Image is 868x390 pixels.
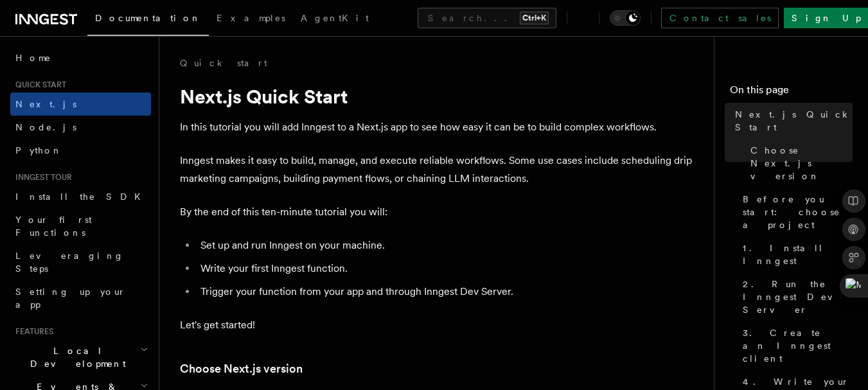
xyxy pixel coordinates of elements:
span: Choose Next.js version [750,144,853,182]
span: Next.js Quick Start [735,108,853,134]
span: Features [10,326,53,337]
a: Install the SDK [10,185,151,208]
a: Your first Functions [10,208,151,244]
span: AgentKit [301,13,369,23]
li: Trigger your function from your app and through Inngest Dev Server. [197,283,694,301]
kbd: Ctrl+K [520,12,549,24]
a: Choose Next.js version [180,360,303,378]
a: Setting up your app [10,280,151,316]
span: Quick start [10,80,66,90]
a: Leveraging Steps [10,244,151,280]
p: Let's get started! [180,316,694,334]
h1: Next.js Quick Start [180,85,694,108]
a: AgentKit [293,4,376,35]
a: Documentation [87,4,209,36]
button: Local Development [10,339,151,375]
span: Python [15,145,62,155]
li: Write your first Inngest function. [197,260,694,278]
a: Node.js [10,116,151,139]
li: Set up and run Inngest on your machine. [197,236,694,254]
button: Toggle dark mode [610,10,641,26]
span: Node.js [15,122,76,132]
p: By the end of this ten-minute tutorial you will: [180,203,694,221]
a: Before you start: choose a project [738,188,853,236]
span: Install the SDK [15,191,148,202]
span: Documentation [95,13,201,23]
span: Before you start: choose a project [743,193,853,231]
a: 2. Run the Inngest Dev Server [738,272,853,321]
a: Python [10,139,151,162]
a: Choose Next.js version [745,139,853,188]
a: Quick start [180,57,267,69]
span: Next.js [15,99,76,109]
h4: On this page [730,82,853,103]
a: Next.js [10,93,151,116]
button: Search...Ctrl+K [418,8,556,28]
a: Next.js Quick Start [730,103,853,139]
a: 1. Install Inngest [738,236,853,272]
p: Inngest makes it easy to build, manage, and execute reliable workflows. Some use cases include sc... [180,152,694,188]
span: Your first Functions [15,215,92,238]
p: In this tutorial you will add Inngest to a Next.js app to see how easy it can be to build complex... [180,118,694,136]
span: 1. Install Inngest [743,242,853,267]
span: Examples [217,13,285,23]
span: Home [15,51,51,64]
a: Examples [209,4,293,35]
a: Contact sales [661,8,779,28]
a: Home [10,46,151,69]
span: Leveraging Steps [15,251,124,274]
a: 3. Create an Inngest client [738,321,853,370]
span: Inngest tour [10,172,72,182]
span: 3. Create an Inngest client [743,326,853,365]
span: Local Development [10,344,140,370]
span: Setting up your app [15,287,126,310]
span: 2. Run the Inngest Dev Server [743,278,853,316]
